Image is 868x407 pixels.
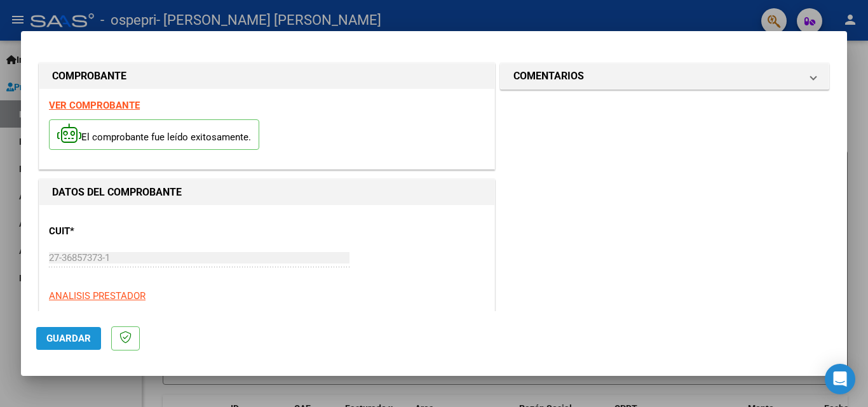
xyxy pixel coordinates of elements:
p: CUIT [49,224,180,239]
span: Guardar [46,333,91,344]
span: ANALISIS PRESTADOR [49,290,146,302]
button: Guardar [36,327,101,350]
strong: DATOS DEL COMPROBANTE [52,186,182,198]
strong: COMPROBANTE [52,70,126,82]
div: Open Intercom Messenger [825,364,855,394]
mat-expansion-panel-header: COMENTARIOS [501,63,829,89]
a: VER COMPROBANTE [49,100,140,111]
p: El comprobante fue leído exitosamente. [49,119,259,150]
h1: COMENTARIOS [513,69,584,84]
